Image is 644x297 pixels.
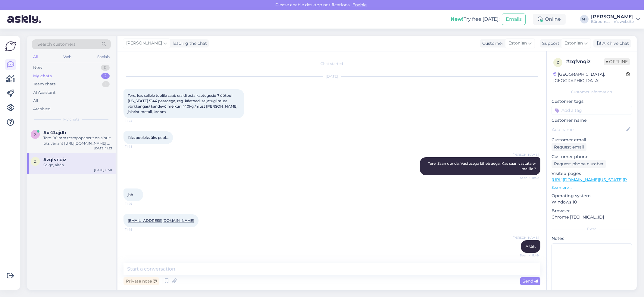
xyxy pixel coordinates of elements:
span: Estonian [564,40,583,47]
div: 2 [101,73,110,79]
a: [PERSON_NAME]Büroomaailm's website [591,14,640,24]
div: Online [533,14,566,25]
span: Seen ✓ 11:49 [516,176,539,180]
div: Support [540,40,559,47]
div: [PERSON_NAME] [591,14,634,19]
p: Customer name [552,117,632,124]
div: Chat started [123,61,540,66]
p: Browser [552,208,632,214]
span: 11:48 [125,144,148,149]
span: x [34,132,36,136]
div: MT [580,15,589,23]
span: jah [128,192,133,197]
p: Chrome [TECHNICAL_ID] [552,214,632,220]
div: Customer [480,40,503,47]
span: z [557,60,559,65]
div: Socials [96,53,111,61]
div: Team chats [33,81,55,87]
div: Archive chat [593,39,631,47]
input: Add name [552,126,625,133]
span: 11:49 [125,227,148,232]
span: Seen ✓ 11:49 [516,253,539,258]
button: Emails [502,14,526,25]
div: Try free [DATE]: [451,16,499,23]
span: 11:48 [125,118,148,123]
p: Customer phone [552,154,632,160]
div: Tere. 80 mm termpopaberit on ainult üks variant [URL][DOMAIN_NAME] , 25 mm südamikuga on ainult e... [43,135,112,146]
span: Send [523,278,538,284]
div: Web [62,53,73,61]
span: Aitäh. [526,244,536,249]
span: z [34,159,36,164]
span: My chats [63,117,80,122]
span: 11:49 [125,201,148,206]
span: #zqfvnqiz [43,157,66,162]
div: Request email [552,143,586,151]
span: [PERSON_NAME] [513,235,539,240]
img: Askly Logo [5,41,16,52]
div: Archived [33,106,51,112]
div: New [33,65,42,71]
div: Selge, aitäh. [43,162,112,168]
div: AI Assistant [33,90,55,96]
div: [DATE] 11:50 [94,168,112,172]
p: Operating system [552,193,632,199]
div: All [32,53,39,61]
p: Customer tags [552,98,632,105]
span: Search customers [37,41,76,47]
p: See more ... [552,185,632,190]
div: 1 [102,81,110,87]
span: Estonian [508,40,527,47]
span: Enable [351,2,369,8]
p: Notes [552,235,632,242]
span: läks pooleks üks pool... [128,135,169,140]
div: [DATE] [123,74,540,79]
span: Tere, kas sellele toolile saab eraldi osta käetugesid ? öötool [US_STATE] 5144 peatoega, reg. käe... [128,93,239,114]
p: Customer email [552,137,632,143]
span: [PERSON_NAME] [126,40,162,47]
span: Tere. Saan uurida. Vastusega läheb aega. Kas saan vastata e-mailile ? [428,161,536,171]
div: 0 [101,65,110,71]
div: Extra [552,226,632,232]
div: Private note [123,277,159,285]
div: leading the chat [170,40,207,47]
span: #xr2tqjdh [43,130,66,135]
div: Büroomaailm's website [591,19,634,24]
div: All [33,98,38,104]
div: My chats [33,73,52,79]
b: New! [451,16,464,22]
span: Offline [604,58,630,65]
a: [EMAIL_ADDRESS][DOMAIN_NAME] [128,218,194,223]
div: Customer information [552,89,632,95]
div: Request phone number [552,160,606,168]
input: Add a tag [552,106,632,115]
span: [PERSON_NAME] [513,152,539,157]
p: Visited pages [552,170,632,177]
p: Windows 10 [552,199,632,205]
div: # zqfvnqiz [566,58,604,65]
div: [GEOGRAPHIC_DATA], [GEOGRAPHIC_DATA] [553,71,626,84]
div: [DATE] 11:53 [94,146,112,151]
